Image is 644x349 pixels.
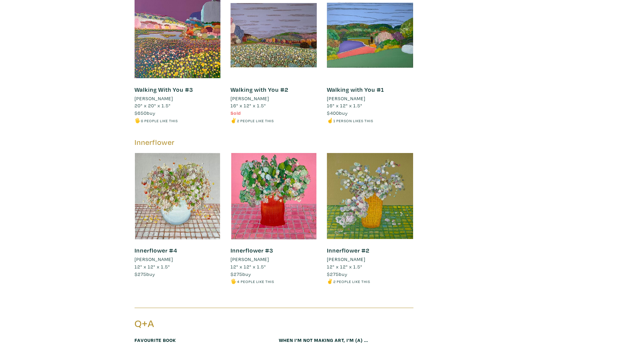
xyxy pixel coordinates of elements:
[135,86,193,93] a: Walking With You #3
[327,256,413,263] a: [PERSON_NAME]
[327,86,384,93] a: Walking with You #1
[279,337,368,343] small: When I'm not making art, I'm (a) ...
[231,256,269,263] li: [PERSON_NAME]
[327,278,413,285] li: ✌️
[135,271,155,277] span: buy
[231,86,288,93] a: Walking with You #2
[135,337,176,343] small: Favourite book
[327,246,369,254] a: Innerflower #2
[135,138,413,147] h5: Innerflower
[231,278,317,285] li: 🖐️
[231,246,273,254] a: Innerflower #3
[135,95,221,102] a: [PERSON_NAME]
[327,110,348,116] span: buy
[231,263,266,270] span: 12" x 12" x 1.5"
[327,256,365,263] li: [PERSON_NAME]
[327,95,365,102] li: [PERSON_NAME]
[231,95,269,102] li: [PERSON_NAME]
[231,95,317,102] a: [PERSON_NAME]
[333,279,370,284] small: 2 people like this
[135,95,173,102] li: [PERSON_NAME]
[135,256,173,263] li: [PERSON_NAME]
[135,317,269,330] h3: Q+A
[135,102,171,109] span: 20" x 20" x 1.5"
[237,118,274,123] small: 2 people like this
[231,110,241,116] span: Sold
[135,256,221,263] a: [PERSON_NAME]
[231,271,242,277] span: $275
[327,263,362,270] span: 12" x 12" x 1.5"
[327,95,413,102] a: [PERSON_NAME]
[231,271,251,277] span: buy
[327,271,339,277] span: $275
[135,117,221,124] li: 🖐️
[327,110,339,116] span: $400
[135,246,177,254] a: Innerflower #4
[135,110,156,116] span: buy
[231,117,317,124] li: ✌️
[327,117,413,124] li: ☝️
[231,256,317,263] a: [PERSON_NAME]
[327,102,362,109] span: 16" x 12" x 1.5"
[141,118,178,123] small: 6 people like this
[231,102,266,109] span: 16" x 12" x 1.5"
[237,279,274,284] small: 4 people like this
[135,110,147,116] span: $650
[135,271,146,277] span: $275
[327,271,348,277] span: buy
[333,118,373,123] small: 1 person likes this
[135,263,170,270] span: 12" x 12" x 1.5"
